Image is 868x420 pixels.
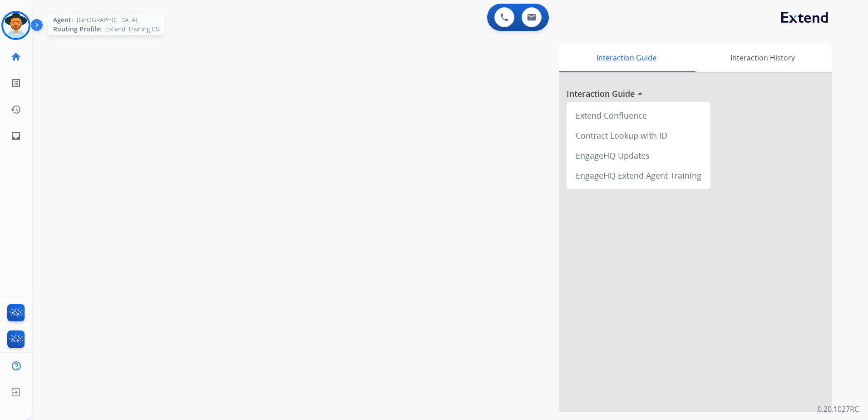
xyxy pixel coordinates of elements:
[570,125,707,145] div: Contract Lookup with ID
[3,13,29,38] img: avatar
[53,25,102,34] span: Routing Profile:
[53,15,73,25] span: Agent:
[10,130,21,141] mat-icon: inbox
[10,78,21,89] mat-icon: list_alt
[570,105,707,125] div: Extend Confluence
[10,51,21,62] mat-icon: home
[10,104,21,115] mat-icon: history
[570,145,707,165] div: EngageHQ Updates
[77,15,137,25] span: [GEOGRAPHIC_DATA]
[570,165,707,185] div: EngageHQ Extend Agent Training
[818,404,859,415] p: 0.20.1027RC
[559,44,693,72] div: Interaction Guide
[693,44,832,72] div: Interaction History
[105,25,159,34] span: Extend_Training CS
